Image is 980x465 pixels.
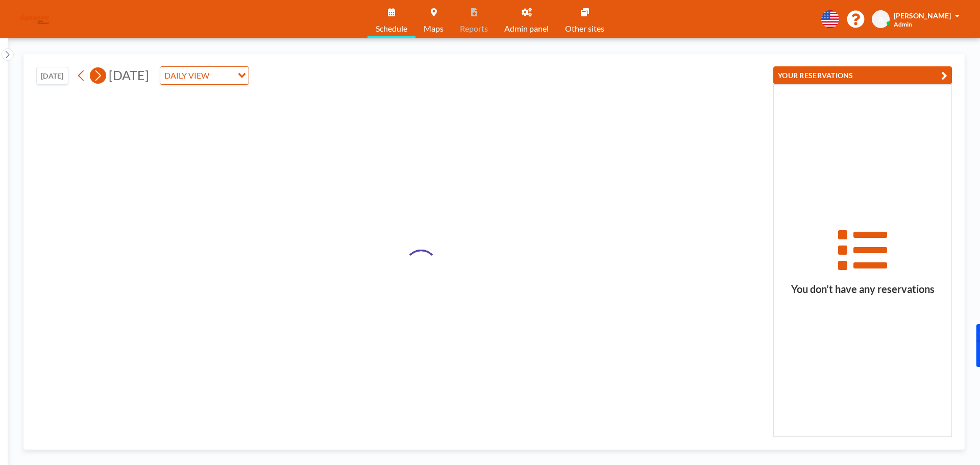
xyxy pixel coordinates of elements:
button: YOUR RESERVATIONS [773,66,952,84]
span: Other sites [565,25,604,33]
span: [DATE] [109,67,149,83]
div: Search for option [160,67,249,84]
span: Admin panel [504,25,549,33]
span: [PERSON_NAME] [894,11,951,20]
span: A [878,15,884,24]
span: Admin [894,20,912,28]
span: Schedule [376,25,407,33]
img: organization-logo [16,9,53,30]
h3: You don’t have any reservations [774,283,951,296]
span: DAILY VIEW [162,69,211,82]
input: Search for option [212,69,232,82]
button: [DATE] [36,67,68,85]
span: Reports [460,25,488,33]
span: Maps [424,25,444,33]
